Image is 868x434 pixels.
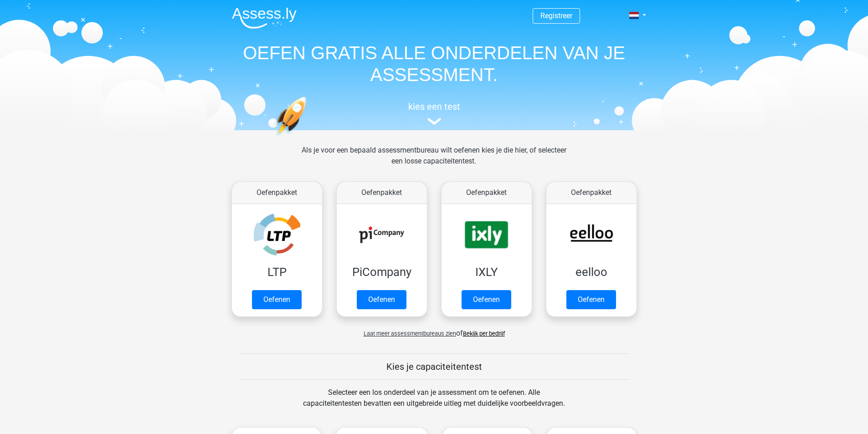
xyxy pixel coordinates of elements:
[240,361,629,372] h5: Kies je capaciteitentest
[225,42,644,86] h1: OEFEN GRATIS ALLE ONDERDELEN VAN JE ASSESSMENT.
[225,101,644,125] a: kies een test
[364,330,456,337] span: Laat meer assessmentbureaus zien
[427,118,441,125] img: assessment
[252,290,302,309] a: Oefenen
[462,290,511,309] a: Oefenen
[232,7,297,29] img: Assessly
[275,97,342,179] img: oefenen
[566,290,616,309] a: Oefenen
[225,101,644,112] h5: kies een test
[294,387,574,420] div: Selecteer een los onderdeel van je assessment om te oefenen. Alle capaciteitentesten bevatten een...
[294,145,574,178] div: Als je voor een bepaald assessmentbureau wilt oefenen kies je die hier, of selecteer een losse ca...
[540,11,572,20] a: Registreer
[463,330,505,337] a: Bekijk per bedrijf
[225,321,644,339] div: of
[357,290,406,309] a: Oefenen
